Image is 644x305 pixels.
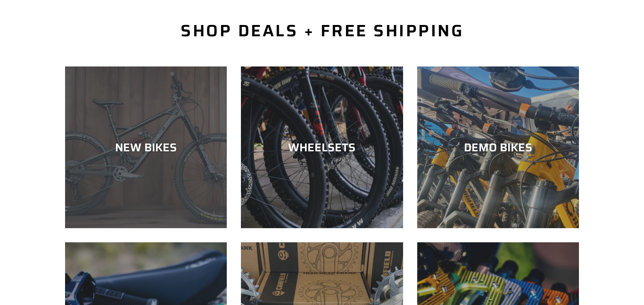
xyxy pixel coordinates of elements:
a: DEMO BIKES [417,66,579,228]
a: NEW BIKES [65,66,227,228]
a: WHEELSETS [241,66,403,228]
h2: SHOP DEALS + FREE SHIPPING [65,21,579,41]
div: DEMO BIKES [417,140,579,154]
div: WHEELSETS [241,140,403,154]
div: NEW BIKES [65,140,227,154]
